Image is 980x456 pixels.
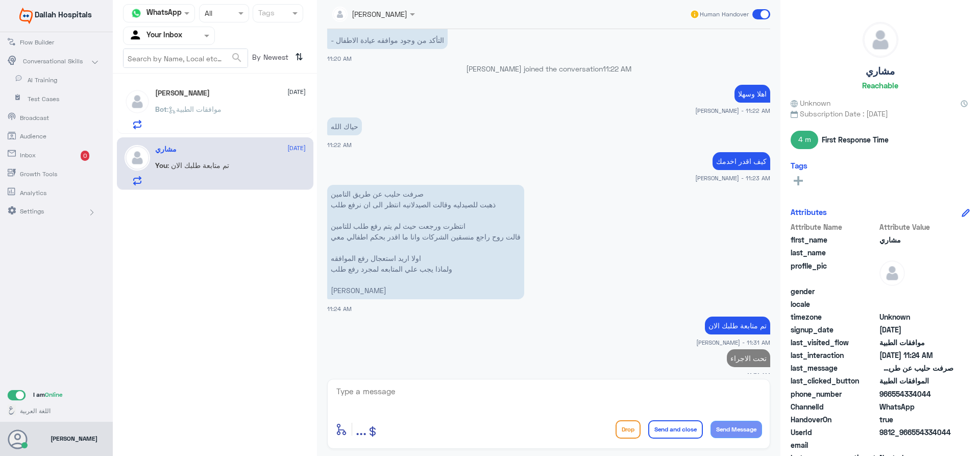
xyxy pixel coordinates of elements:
[791,324,877,335] span: signup_date
[791,98,830,108] span: Unknown
[879,440,953,450] span: null
[727,349,770,367] p: 12/8/2025, 11:31 AM
[248,49,291,69] span: By Newest
[879,389,953,399] span: 966554334044
[791,131,818,149] span: 4 m
[295,49,303,65] i: ⇅
[696,338,770,347] span: [PERSON_NAME] - 11:31 AM
[822,134,889,145] span: First Response Time
[287,87,306,97] span: [DATE]
[791,108,970,119] span: Subscription Date : [DATE]
[45,391,62,398] span: Online
[710,421,762,438] button: Send Message
[129,28,144,43] img: yourInbox.svg
[747,371,770,379] span: 11:31 AM
[734,85,770,103] p: 12/8/2025, 11:22 AM
[155,161,167,170] span: You
[20,113,80,123] span: Broadcast
[791,260,877,284] span: profile_pic
[879,414,953,425] span: true
[28,76,87,85] span: AI Training
[866,65,895,77] h5: مشاري
[879,234,953,245] span: مشاري
[791,375,877,386] span: last_clicked_button
[20,406,80,416] span: اللغة العربية
[19,8,33,24] img: Widebot Logo
[862,81,898,90] h6: Reachable
[791,247,877,258] span: last_name
[791,311,877,322] span: timezone
[879,324,953,335] span: 2024-06-23T02:04:52.351Z
[231,52,243,64] span: search
[879,401,953,412] span: 2
[695,174,770,182] span: [PERSON_NAME] - 11:23 AM
[603,64,631,73] span: 11:22 AM
[879,337,953,348] span: موافقات الطبية
[356,418,366,441] button: ...
[327,117,362,135] p: 12/8/2025, 11:22 AM
[125,145,150,171] img: defaultAdmin.png
[20,151,80,160] span: Inbox
[695,106,770,115] span: [PERSON_NAME] - 11:22 AM
[51,434,97,443] span: [PERSON_NAME]
[648,420,703,439] button: Send and close
[81,151,89,161] span: 0
[791,363,877,373] span: last_message
[287,143,306,153] span: [DATE]
[791,427,877,438] span: UserId
[28,94,87,104] span: Test Cases
[791,401,877,412] span: ChannelId
[327,185,524,299] p: 12/8/2025, 11:24 AM
[125,89,150,114] img: defaultAdmin.png
[791,337,877,348] span: last_visited_flow
[35,10,92,19] span: Dallah Hospitals
[155,145,177,154] h5: مشاري
[791,299,877,309] span: locale
[879,286,953,297] span: null
[327,305,352,312] span: 11:24 AM
[791,286,877,297] span: gender
[705,317,770,334] p: 12/8/2025, 11:31 AM
[879,427,953,438] span: 9812_966554334044
[20,188,80,198] span: Analytics
[20,132,80,141] span: Audience
[700,10,749,19] span: Human Handover
[791,350,877,361] span: last_interaction
[327,141,352,148] span: 11:22 AM
[791,440,877,450] span: email
[616,420,641,439] button: Drop
[791,389,877,399] span: phone_number
[791,414,877,425] span: HandoverOn
[124,49,248,67] input: Search by Name, Local etc…
[155,105,167,113] span: Bot
[879,299,953,309] span: null
[879,350,953,361] span: 2025-08-12T08:24:35.589Z
[327,63,770,74] p: [PERSON_NAME] joined the conversation
[863,22,898,57] img: defaultAdmin.png
[879,260,905,286] img: defaultAdmin.png
[356,420,366,438] span: ...
[167,105,222,113] span: : موافقات الطبية
[23,57,83,66] span: Conversational Skills
[33,391,62,398] span: I am
[791,161,807,170] h6: Tags
[20,207,80,216] span: Settings
[327,55,352,62] span: 11:20 AM
[231,50,243,66] button: search
[713,152,770,170] p: 12/8/2025, 11:23 AM
[791,234,877,245] span: first_name
[879,311,953,322] span: Unknown
[167,161,229,170] span: : تم متابعة طلبك الان
[879,375,953,386] span: الموافقات الطبية
[20,170,80,179] span: Growth Tools
[879,222,953,232] span: Attribute Value
[8,429,27,449] button: Avatar
[129,6,144,21] img: whatsapp.png
[791,207,827,217] h6: Attributes
[879,363,953,373] span: صرفت حليب عن طريق التامين ذهبت للصيدليه وقالت الصيدلانيه انتظر الى ان نرفع طلب انتظرت ورجعت حيث ل...
[791,222,877,232] span: Attribute Name
[257,7,275,20] div: Tags
[20,38,80,47] span: Flow Builder
[155,89,210,98] h5: Ali Alasmari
